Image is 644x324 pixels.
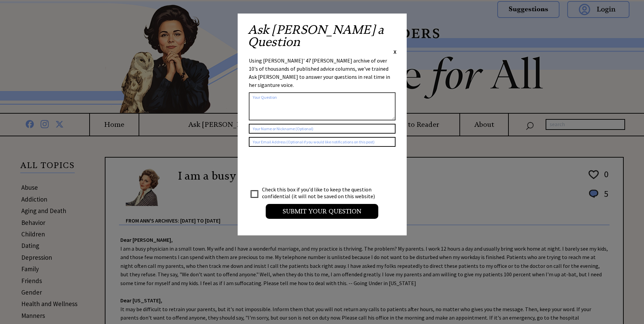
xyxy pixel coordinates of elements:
[249,56,396,89] div: Using [PERSON_NAME]' 47 [PERSON_NAME] archive of over 10's of thousands of published advice colum...
[248,24,397,48] h2: Ask [PERSON_NAME] a Question
[249,154,352,180] iframe: reCAPTCHA
[249,137,396,147] input: Your Email Address (Optional if you would like notifications on this post)
[393,48,397,55] span: X
[266,204,378,219] input: Submit your Question
[262,186,381,200] td: Check this box if you'd like to keep the question confidential (it will not be saved on this webs...
[249,124,396,134] input: Your Name or Nickname (Optional)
